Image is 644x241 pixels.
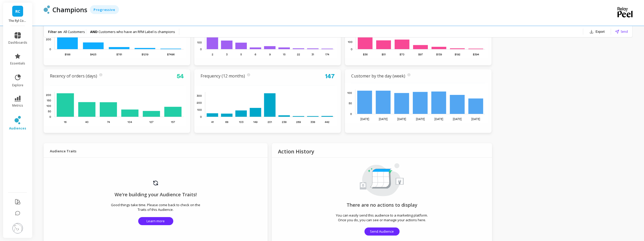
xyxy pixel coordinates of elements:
span: All Customers [63,29,85,34]
button: Send [615,29,628,34]
p: We're building your Audience Traits! [50,191,261,198]
a: 54 [177,72,184,80]
span: Send [621,29,628,34]
p: Action History [278,147,314,154]
p: There are no actions to display [284,202,480,208]
span: Send Audience [370,229,394,234]
button: Learn more [138,217,173,225]
img: Empty Goal [360,163,404,197]
a: Customer by the day (week) [351,73,405,79]
p: Champions [52,5,87,14]
a: Recency of orders (days) [50,73,97,79]
span: Learn more [147,219,165,224]
span: explore [12,83,23,87]
img: Empty Goal [152,180,159,186]
button: Send Audience [364,227,400,236]
button: Export [587,28,607,35]
a: 147 [325,72,335,80]
p: Good things take time. Please come back to check on the Traits of this Audience. [108,203,203,212]
p: The Ryl Company™ [8,19,27,23]
a: Frequency (12 months) [201,73,245,79]
img: profile picture [12,223,23,233]
p: You can easily send this audience to a marketing platform. Once you do, you can see or manage you... [334,213,430,222]
span: RC [15,8,20,14]
span: essentials [10,61,25,66]
img: header icon [44,5,50,14]
div: Progressive [90,5,119,14]
span: metrics [12,103,23,108]
strong: AND [90,29,98,34]
span: Customers who have an RFM Label is champions [98,29,175,34]
span: audiences [9,126,26,131]
p: Filter on [48,29,62,34]
span: dashboards [8,41,27,45]
label: Audience Traits [50,146,76,154]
